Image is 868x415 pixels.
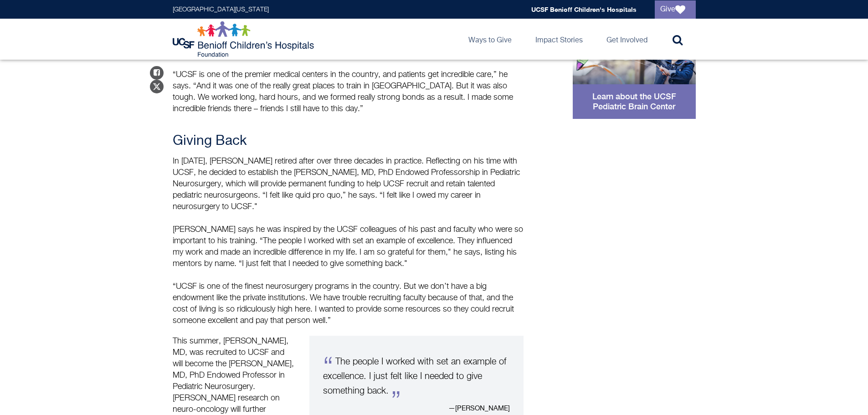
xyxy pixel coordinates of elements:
a: Get Involved [599,19,655,60]
p: [PERSON_NAME] says he was inspired by the UCSF colleagues of his past and faculty who were so imp... [173,224,524,270]
p: “UCSF is one of the finest neurosurgery programs in the country. But we don’t have a big endowmen... [173,281,524,327]
a: Ways to Give [461,19,519,60]
p: “UCSF is one of the premier medical centers in the country, and patients get incredible care,” he... [173,69,524,115]
a: Give [655,0,696,19]
p: The people I worked with set an example of excellence. I just felt like I needed to give somethin... [323,349,510,398]
h3: Giving Back [173,133,524,149]
a: Impact Stories [528,19,590,60]
a: [GEOGRAPHIC_DATA][US_STATE] [173,6,269,13]
footer: [PERSON_NAME] [323,404,510,414]
a: Learn about the UCSF Pediatric Brain Center [573,84,696,119]
a: UCSF Benioff Children's Hospitals [531,5,637,13]
p: In [DATE], [PERSON_NAME] retired after over three decades in practice. Reflecting on his time wit... [173,156,524,213]
img: Logo for UCSF Benioff Children's Hospitals Foundation [173,21,316,57]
